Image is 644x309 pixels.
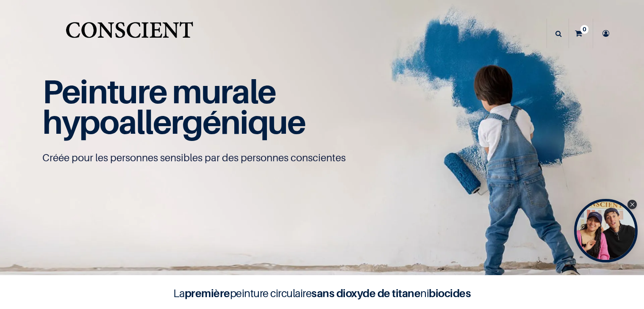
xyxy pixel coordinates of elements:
[574,199,638,262] div: Tolstoy bubble widget
[185,287,230,300] b: première
[627,200,637,209] div: Close Tolstoy widget
[64,17,195,50] a: Logo of Conscient
[153,285,491,301] h4: La peinture circulaire ni
[569,19,593,48] a: 0
[574,199,638,262] div: Open Tolstoy widget
[311,287,420,300] b: sans dioxyde de titane
[429,287,471,300] b: biocides
[574,199,638,262] div: Open Tolstoy
[42,102,305,141] span: hypoallergénique
[64,17,195,50] img: Conscient
[580,25,588,33] sup: 0
[42,72,276,111] span: Peinture murale
[42,151,602,165] p: Créée pour les personnes sensibles par des personnes conscientes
